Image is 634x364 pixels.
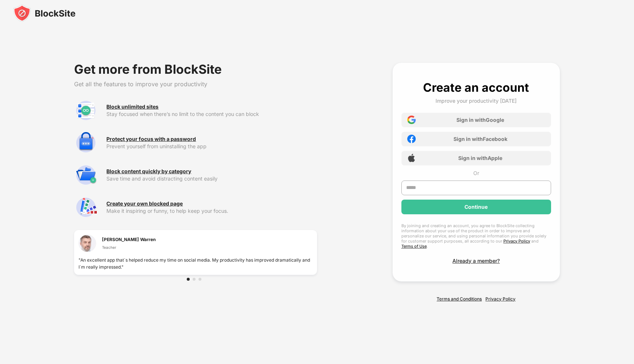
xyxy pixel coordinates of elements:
div: Sign in with Facebook [453,136,507,142]
div: Sign in with Apple [458,155,502,161]
img: premium-unlimited-blocklist.svg [74,99,98,122]
img: google-icon.png [407,116,416,124]
div: Get all the features to improve your productivity [74,80,317,88]
div: Make it inspiring or funny, to help keep your focus. [106,208,317,214]
div: "An excellent app that`s helped reduce my time on social media. My productivity has improved dram... [79,256,313,270]
div: By joining and creating an account, you agree to BlockSite collecting information about your use ... [401,223,551,249]
a: Privacy Policy [503,239,530,244]
img: testimonial-1.jpg [79,234,96,252]
img: premium-customize-block-page.svg [74,196,98,219]
div: Continue [464,204,488,210]
div: Protect your focus with a password [106,136,196,142]
div: Block content quickly by category [106,168,191,174]
div: Improve your productivity [DATE] [436,98,517,104]
div: Prevent yourself from uninstalling the app [106,143,317,149]
div: Save time and avoid distracting content easily [106,176,317,182]
div: [PERSON_NAME] Warren [102,236,156,243]
div: Create an account [423,80,529,95]
div: Teacher [102,244,156,250]
img: premium-password-protection.svg [74,131,98,154]
img: blocksite-icon-black.svg [13,4,76,22]
div: Get more from BlockSite [74,63,317,76]
a: Terms and Conditions [437,296,482,302]
a: Terms of Use [401,244,427,249]
div: Stay focused when there’s no limit to the content you can block [106,111,317,117]
div: Or [473,170,479,176]
img: premium-category.svg [74,163,98,187]
div: Sign in with Google [456,117,504,123]
div: Create your own blocked page [106,201,183,207]
div: Block unlimited sites [106,104,158,110]
a: Privacy Policy [485,296,515,302]
div: Already a member? [452,258,500,264]
img: facebook-icon.png [407,135,416,143]
img: apple-icon.png [407,154,416,162]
